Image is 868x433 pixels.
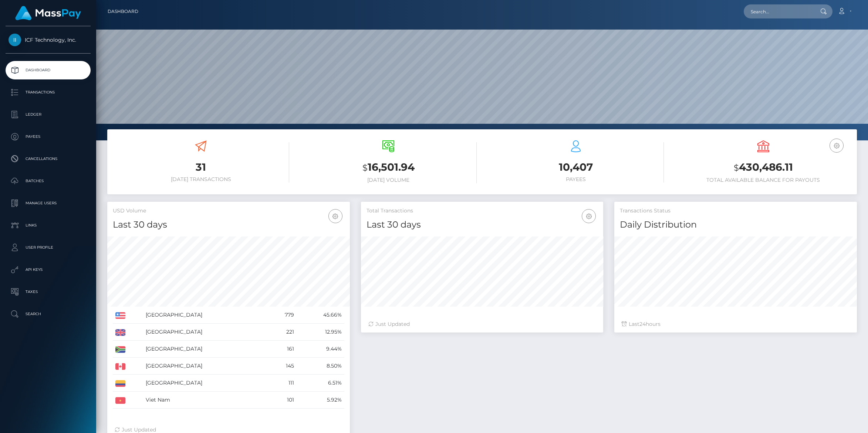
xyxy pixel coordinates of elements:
[675,177,851,183] h6: Total Available Balance for Payouts
[9,109,88,120] p: Ledger
[143,392,267,409] td: Viet Nam
[744,4,813,18] input: Search...
[9,220,88,231] p: Links
[622,320,850,328] div: Last hours
[115,380,125,387] img: CO.png
[9,264,88,275] p: API Keys
[115,346,125,353] img: ZA.png
[115,329,125,336] img: GB.png
[9,153,88,164] p: Cancellations
[6,150,91,168] a: Cancellations
[488,160,664,174] h3: 10,407
[362,163,368,173] small: $
[9,286,88,297] p: Taxes
[300,160,477,175] h3: 16,501.94
[143,307,267,324] td: [GEOGRAPHIC_DATA]
[9,242,88,253] p: User Profile
[267,341,296,358] td: 161
[297,358,344,375] td: 8.50%
[675,160,851,175] h3: 430,486.11
[297,307,344,324] td: 45.66%
[6,83,91,102] a: Transactions
[6,216,91,235] a: Links
[297,324,344,341] td: 12.95%
[115,397,125,404] img: VN.png
[6,127,91,146] a: Payees
[6,283,91,301] a: Taxes
[9,65,88,76] p: Dashboard
[267,392,296,409] td: 101
[6,37,91,43] span: ICF Technology, Inc.
[6,238,91,257] a: User Profile
[297,375,344,392] td: 6.51%
[9,34,21,46] img: ICF Technology, Inc.
[108,4,138,19] a: Dashboard
[488,176,664,183] h6: Payees
[620,207,851,215] h5: Transactions Status
[6,305,91,323] a: Search
[300,177,477,183] h6: [DATE] Volume
[9,198,88,209] p: Manage Users
[368,320,596,328] div: Just Updated
[297,341,344,358] td: 9.44%
[115,363,125,370] img: CA.png
[113,176,289,183] h6: [DATE] Transactions
[143,324,267,341] td: [GEOGRAPHIC_DATA]
[113,207,344,215] h5: USD Volume
[367,218,598,231] h4: Last 30 days
[639,321,646,327] span: 24
[9,308,88,320] p: Search
[9,131,88,142] p: Payees
[143,375,267,392] td: [GEOGRAPHIC_DATA]
[620,218,851,231] h4: Daily Distribution
[734,163,739,173] small: $
[6,260,91,279] a: API Keys
[6,194,91,212] a: Manage Users
[6,172,91,190] a: Batches
[267,358,296,375] td: 145
[115,312,125,319] img: US.png
[9,87,88,98] p: Transactions
[113,160,289,174] h3: 31
[267,375,296,392] td: 111
[267,307,296,324] td: 779
[143,341,267,358] td: [GEOGRAPHIC_DATA]
[113,218,344,231] h4: Last 30 days
[6,61,91,79] a: Dashboard
[143,358,267,375] td: [GEOGRAPHIC_DATA]
[297,392,344,409] td: 5.92%
[267,324,296,341] td: 221
[6,105,91,124] a: Ledger
[9,175,88,187] p: Batches
[15,6,81,20] img: MassPay Logo
[367,207,598,215] h5: Total Transactions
